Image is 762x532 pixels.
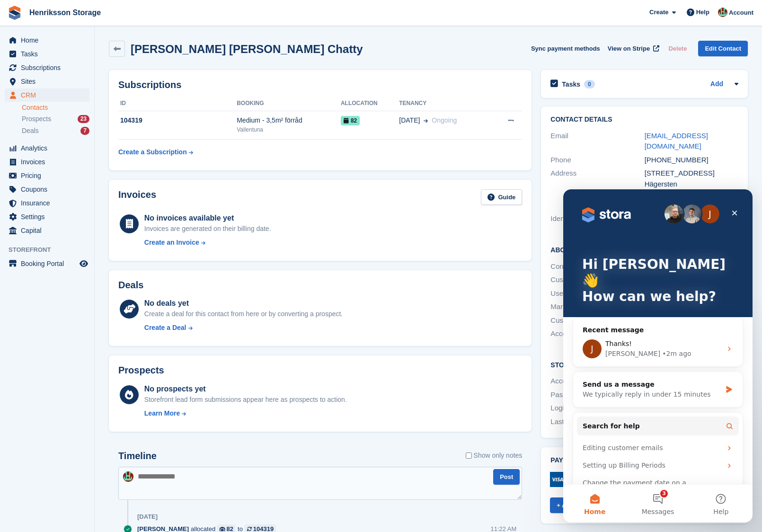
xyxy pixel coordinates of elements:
span: Storefront [9,245,94,255]
span: Invoices [21,155,78,168]
a: Guide [481,189,523,205]
span: CRM [21,89,78,102]
div: Hägersten [645,179,738,190]
a: menu [5,210,89,223]
input: Show only notes [466,451,472,461]
a: View on Stripe [604,41,661,56]
h2: Tasks [562,80,580,89]
h2: Invoices [118,189,156,205]
span: Prospects [22,115,51,124]
div: Marketing Source [550,301,644,312]
span: Deals [22,126,39,135]
div: Create a Deal [144,323,186,333]
button: Sync payment methods [531,41,600,56]
span: Insurance [21,196,78,210]
div: Create a Subscription [118,147,187,157]
div: Use Case [550,288,644,299]
span: Pricing [21,169,78,182]
div: Learn More [144,408,180,418]
span: Subscriptions [21,61,78,74]
span: Home [21,34,78,47]
div: Customer Source [550,275,644,285]
a: Create an Invoice [144,238,271,248]
div: Customer Type [550,315,644,326]
th: ID [118,96,237,111]
th: Tenancy [399,96,491,111]
a: menu [5,61,89,74]
th: Allocation [341,96,399,111]
a: menu [5,196,89,210]
a: Prospects 23 [22,114,89,124]
h2: Contact Details [550,116,738,124]
a: menu [5,34,89,47]
a: Create a Deal [144,323,343,333]
div: [PHONE_NUMBER] [645,155,738,166]
img: Visa Logo [550,472,565,487]
span: 82 [341,116,360,125]
a: Learn More [144,408,347,418]
div: Last Login [550,417,644,427]
div: Invoices are generated on their billing date. [144,224,271,234]
a: Deals 7 [22,126,89,136]
div: [DATE] [137,513,158,521]
span: Settings [21,210,78,223]
span: Capital [21,224,78,237]
a: Edit Contact [698,41,748,56]
a: menu [5,183,89,196]
span: Create [649,8,668,17]
div: No deals yet [144,298,343,309]
h2: Storefront Account [550,360,738,369]
div: 104319 [118,115,237,125]
div: 23 [78,115,89,123]
a: [EMAIL_ADDRESS][DOMAIN_NAME] [645,132,708,151]
h2: Subscriptions [118,80,522,90]
th: Booking [237,96,341,111]
div: Password Set [550,390,644,400]
a: Henriksson Storage [26,5,105,20]
span: Help [696,8,709,17]
div: Storefront lead form submissions appear here as prospects to action. [144,395,347,405]
a: menu [5,89,89,102]
button: Post [493,469,520,485]
h2: About [550,245,738,254]
div: Medium - 3,5m² förråd [237,115,341,125]
a: menu [5,75,89,88]
a: Add [710,79,723,90]
span: Analytics [21,142,78,155]
span: [DATE] [399,115,420,125]
span: Booking Portal [21,257,78,270]
div: Accounting Nominal Code [550,328,644,339]
h2: Prospects [118,365,164,376]
div: Logins [550,403,644,414]
span: Ongoing [432,116,457,124]
img: Isak Martinelle [123,471,133,482]
span: Account [729,8,753,18]
div: Identity Number [550,213,644,224]
img: stora-icon-8386f47178a22dfd0bd8f6a31ec36ba5ce8667c1dd55bd0f319d3a0aa187defe.svg [8,6,22,20]
h2: Deals [118,280,143,291]
a: menu [5,155,89,168]
div: Create a deal for this contact from here or by converting a prospect. [144,309,343,319]
label: Show only notes [466,451,523,461]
